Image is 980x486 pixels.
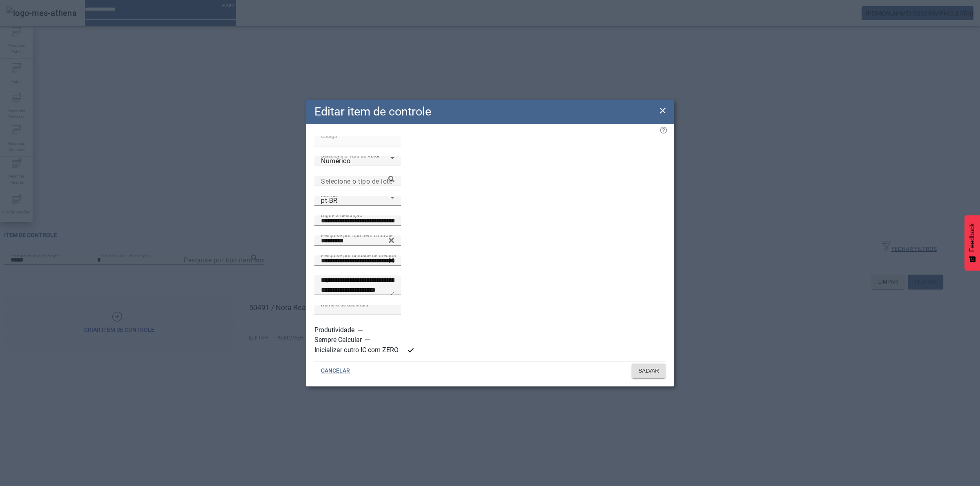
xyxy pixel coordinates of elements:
label: Produtividade [314,325,356,335]
span: CANCELAR [321,367,350,375]
button: SALVAR [632,364,666,378]
label: Inicializar outro IC com ZERO [314,345,400,355]
mat-label: Código [321,133,337,139]
label: Sempre Calcular [314,335,363,345]
mat-label: Digite a descrição [321,212,362,218]
mat-label: Pesquise por unidade de medida [321,252,396,258]
mat-label: Selecione o tipo de lote [321,177,392,185]
button: CANCELAR [314,364,356,378]
mat-label: Digite a fórmula [321,277,359,283]
input: Number [321,236,394,246]
span: pt-BR [321,197,338,204]
mat-label: Número de decimais [321,302,368,307]
button: Feedback - Mostrar pesquisa [964,215,980,271]
input: Number [321,176,394,186]
mat-label: Pesquise por tipo item controle [321,232,392,238]
span: Feedback [969,223,976,252]
h2: Editar item de controle [314,103,431,120]
input: Number [321,256,394,266]
span: Numérico [321,157,350,165]
span: SALVAR [638,367,659,375]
